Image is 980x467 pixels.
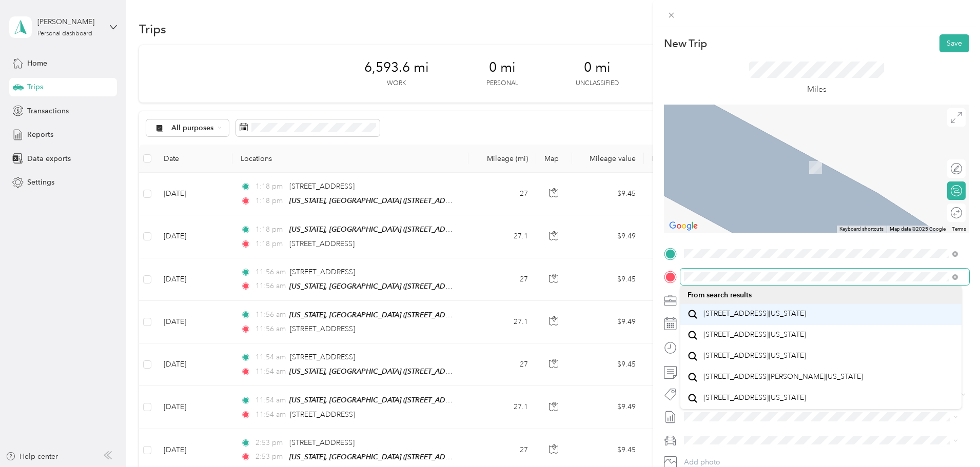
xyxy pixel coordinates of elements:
[890,226,946,232] span: Map data ©2025 Google
[703,351,806,360] span: [STREET_ADDRESS][US_STATE]
[667,219,700,233] img: Google
[807,83,827,96] p: Miles
[703,309,806,318] span: [STREET_ADDRESS][US_STATE]
[703,372,863,381] span: [STREET_ADDRESS][PERSON_NAME][US_STATE]
[703,330,806,339] span: [STREET_ADDRESS][US_STATE]
[939,34,969,52] button: Save
[688,291,752,299] span: From search results
[839,226,884,233] button: Keyboard shortcuts
[923,410,980,467] iframe: Everlance-gr Chat Button Frame
[667,219,700,233] a: Open this area in Google Maps (opens a new window)
[703,393,806,402] span: [STREET_ADDRESS][US_STATE]
[664,36,707,51] p: New Trip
